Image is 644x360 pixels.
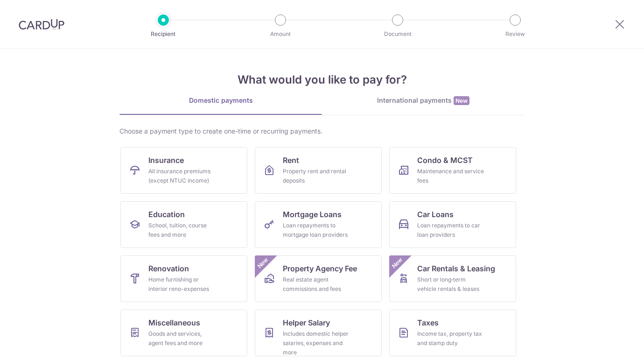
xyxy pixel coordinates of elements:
div: School, tuition, course fees and more [148,221,216,240]
span: Condo & MCST [417,155,473,166]
div: All insurance premiums (except NTUC Income) [148,167,216,185]
span: Insurance [148,155,184,166]
a: MiscellaneousGoods and services, agent fees and more [120,310,247,356]
a: Mortgage LoansLoan repayments to mortgage loan providers [255,201,382,248]
div: Domestic payments [119,96,322,105]
img: CardUp [19,19,64,30]
a: Condo & MCSTMaintenance and service fees [389,147,516,194]
div: Goods and services, agent fees and more [148,329,216,348]
div: Property rent and rental deposits [283,167,350,185]
span: Helper Salary [283,317,330,328]
span: Education [148,209,185,220]
a: InsuranceAll insurance premiums (except NTUC Income) [120,147,247,194]
span: Miscellaneous [148,317,200,328]
span: New [255,255,271,271]
p: Recipient [129,29,198,39]
div: International payments [322,96,525,106]
div: Loan repayments to mortgage loan providers [283,221,350,240]
h4: What would you like to pay for? [119,71,525,88]
span: Rent [283,155,299,166]
p: Amount [246,29,315,39]
span: Car Rentals & Leasing [417,263,495,274]
a: RentProperty rent and rental deposits [255,147,382,194]
span: Property Agency Fee [283,263,357,274]
a: RenovationHome furnishing or interior reno-expenses [120,255,247,302]
div: Choose a payment type to create one-time or recurring payments. [119,127,525,136]
a: EducationSchool, tuition, course fees and more [120,201,247,248]
div: Real estate agent commissions and fees [283,275,350,294]
span: Renovation [148,263,189,274]
p: Document [363,29,432,39]
a: Car LoansLoan repayments to car loan providers [389,201,516,248]
div: Short or long‑term vehicle rentals & leases [417,275,484,294]
div: Loan repayments to car loan providers [417,221,484,240]
span: New [454,96,469,105]
span: Car Loans [417,209,454,220]
a: Helper SalaryIncludes domestic helper salaries, expenses and more [255,310,382,356]
div: Income tax, property tax and stamp duty [417,329,484,348]
span: Taxes [417,317,439,328]
p: Review [481,29,550,39]
span: Mortgage Loans [283,209,342,220]
span: New [390,255,405,271]
div: Includes domestic helper salaries, expenses and more [283,329,350,357]
a: TaxesIncome tax, property tax and stamp duty [389,310,516,356]
div: Home furnishing or interior reno-expenses [148,275,216,294]
div: Maintenance and service fees [417,167,484,185]
a: Car Rentals & LeasingShort or long‑term vehicle rentals & leasesNew [389,255,516,302]
a: Property Agency FeeReal estate agent commissions and feesNew [255,255,382,302]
